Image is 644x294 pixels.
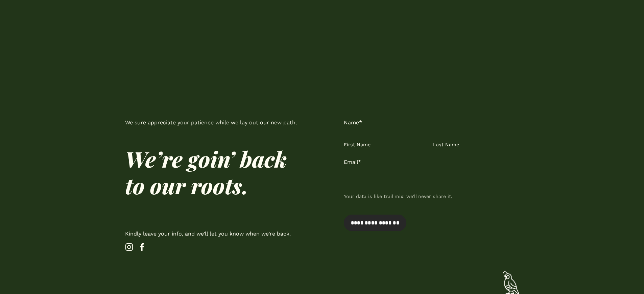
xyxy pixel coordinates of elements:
input: First Name [344,130,430,139]
input: Last Name [433,130,519,139]
div: Your data is like trail mix: we’ll never share it. [344,190,519,203]
label: Email [344,157,519,167]
em: We’re goin’ back to our roots. [125,144,292,200]
span: First Name [344,141,430,149]
p: We sure appreciate your patience while we lay out our new path. [125,118,300,128]
p: Kindly leave your info, and we’ll let you know when we’re back. [125,229,300,239]
legend: Name [344,118,362,128]
a: Instagram [125,243,133,251]
a: Facebook [138,243,146,251]
span: Last Name [433,141,519,149]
